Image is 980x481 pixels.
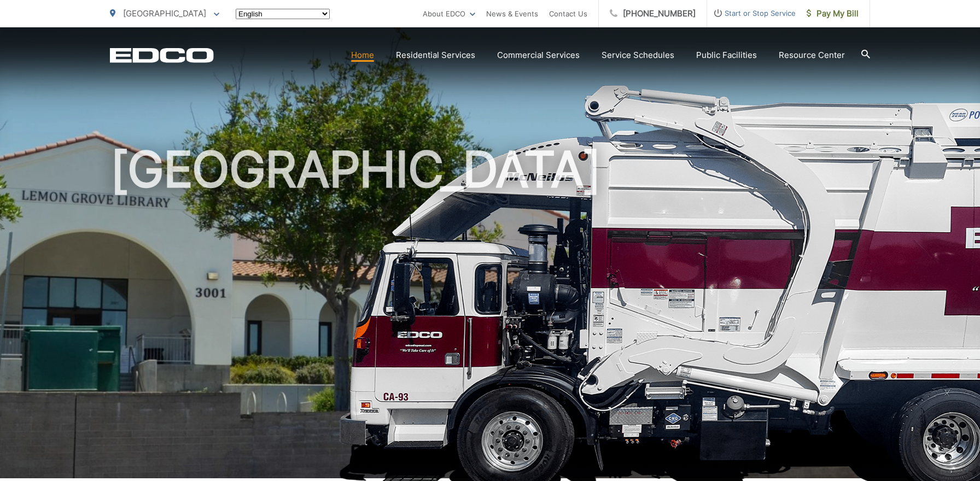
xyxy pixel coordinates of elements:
[396,49,475,62] a: Residential Services
[486,7,538,20] a: News & Events
[549,7,587,20] a: Contact Us
[497,49,580,62] a: Commercial Services
[807,7,859,20] span: Pay My Bill
[423,7,475,20] a: About EDCO
[236,9,330,19] select: Select a language
[351,49,374,62] a: Home
[696,49,757,62] a: Public Facilities
[123,8,206,19] span: [GEOGRAPHIC_DATA]
[779,49,845,62] a: Resource Center
[602,49,674,62] a: Service Schedules
[110,48,214,63] a: EDCD logo. Return to the homepage.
